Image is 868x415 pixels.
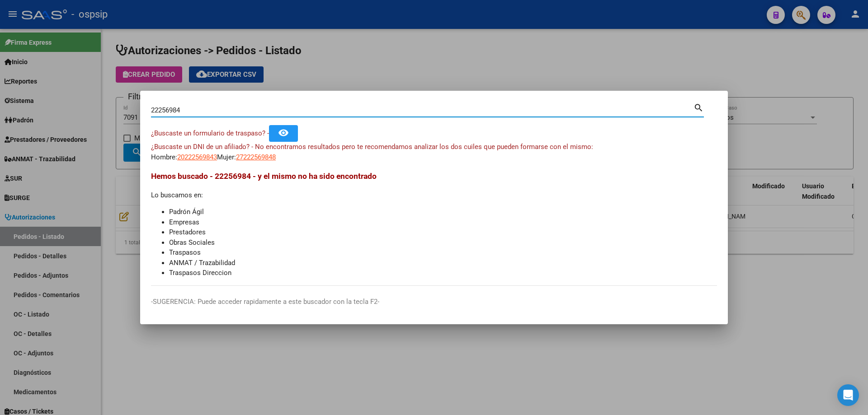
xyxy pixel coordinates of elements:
div: Open Intercom Messenger [837,384,859,406]
span: ¿Buscaste un formulario de traspaso? - [151,129,269,137]
li: Padrón Ágil [169,207,717,217]
mat-icon: remove_red_eye [278,127,289,138]
mat-icon: search [693,102,704,112]
li: Prestadores [169,227,717,238]
span: 20222569843 [177,153,217,161]
li: Traspasos [169,247,717,258]
li: Empresas [169,217,717,228]
div: Lo buscamos en: [151,170,717,278]
li: Traspasos Direccion [169,268,717,278]
li: ANMAT / Trazabilidad [169,258,717,268]
span: ¿Buscaste un DNI de un afiliado? - No encontramos resultados pero te recomendamos analizar los do... [151,143,593,151]
span: Hemos buscado - 22256984 - y el mismo no ha sido encontrado [151,172,377,181]
p: -SUGERENCIA: Puede acceder rapidamente a este buscador con la tecla F2- [151,297,717,307]
span: 27222569848 [236,153,276,161]
div: Hombre: Mujer: [151,142,717,162]
li: Obras Sociales [169,238,717,248]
